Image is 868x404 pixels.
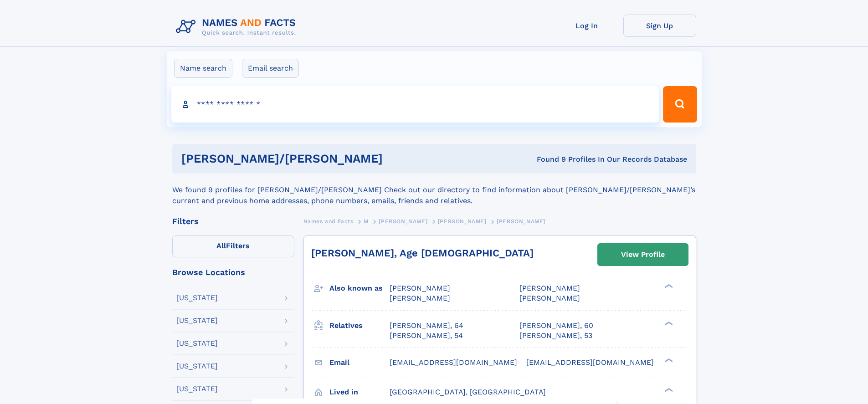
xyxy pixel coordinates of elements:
[216,241,226,250] span: All
[174,59,232,78] label: Name search
[171,86,659,123] input: search input
[379,218,427,225] span: [PERSON_NAME]
[621,244,665,265] div: View Profile
[172,217,294,225] div: Filters
[550,15,623,37] a: Log In
[526,358,654,367] span: [EMAIL_ADDRESS][DOMAIN_NAME]
[390,331,463,341] a: [PERSON_NAME], 54
[329,355,390,370] h3: Email
[181,153,460,164] h1: [PERSON_NAME]/[PERSON_NAME]
[390,294,450,302] span: [PERSON_NAME]
[172,268,294,276] div: Browse Locations
[172,174,696,206] div: We found 9 profiles for [PERSON_NAME]/[PERSON_NAME] Check out our directory to find information a...
[497,218,545,225] span: [PERSON_NAME]
[390,388,546,396] span: [GEOGRAPHIC_DATA], [GEOGRAPHIC_DATA]
[519,331,592,341] a: [PERSON_NAME], 53
[176,363,218,370] div: [US_STATE]
[438,218,487,225] span: [PERSON_NAME]
[598,244,688,266] a: View Profile
[176,317,218,324] div: [US_STATE]
[329,318,390,333] h3: Relatives
[379,215,427,227] a: [PERSON_NAME]
[663,283,673,289] div: ❯
[176,294,218,302] div: [US_STATE]
[303,215,354,227] a: Names and Facts
[364,215,369,227] a: M
[390,321,463,331] a: [PERSON_NAME], 64
[242,59,299,78] label: Email search
[390,358,517,367] span: [EMAIL_ADDRESS][DOMAIN_NAME]
[663,320,673,326] div: ❯
[329,281,390,296] h3: Also known as
[176,340,218,347] div: [US_STATE]
[460,154,687,164] div: Found 9 Profiles In Our Records Database
[390,284,450,292] span: [PERSON_NAME]
[172,235,294,257] label: Filters
[519,294,580,302] span: [PERSON_NAME]
[438,215,487,227] a: [PERSON_NAME]
[519,284,580,292] span: [PERSON_NAME]
[663,387,673,393] div: ❯
[176,385,218,393] div: [US_STATE]
[311,247,534,259] a: [PERSON_NAME], Age [DEMOGRAPHIC_DATA]
[519,321,593,331] a: [PERSON_NAME], 60
[623,15,696,37] a: Sign Up
[364,218,369,225] span: M
[172,15,303,39] img: Logo Names and Facts
[329,384,390,400] h3: Lived in
[663,357,673,363] div: ❯
[663,86,697,123] button: Search Button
